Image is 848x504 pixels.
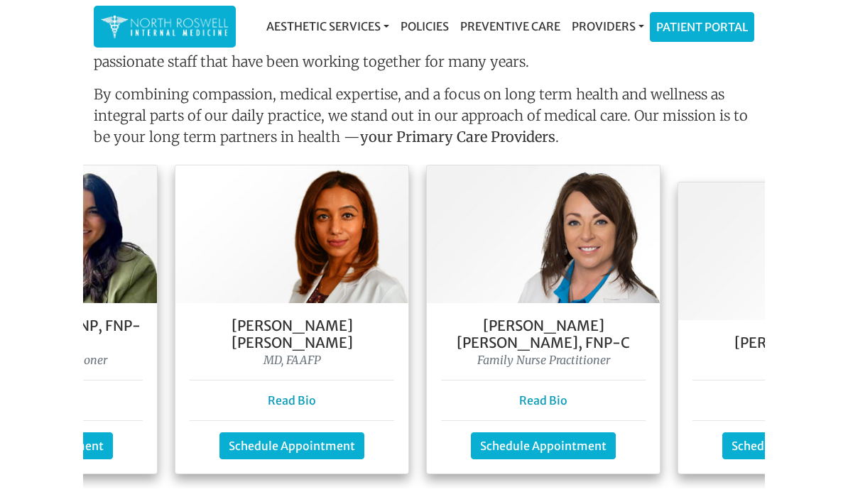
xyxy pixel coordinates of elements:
p: By combining compassion, medical expertise, and a focus on long term health and wellness as integ... [94,84,754,153]
a: Schedule Appointment [219,432,364,459]
i: MD, FAAFP [263,353,321,367]
a: Schedule Appointment [471,432,616,459]
h5: [PERSON_NAME] [PERSON_NAME], FNP-C [441,317,646,351]
a: Read Bio [268,393,316,407]
a: Aesthetic Services [261,12,395,40]
i: Family Nurse Practitioner [477,353,610,367]
img: Keela Weeks Leger, FNP-C [427,165,660,303]
a: Providers [566,12,650,40]
a: Patient Portal [651,13,754,41]
strong: your Primary Care Providers [360,128,555,146]
a: Policies [395,12,455,40]
h5: [PERSON_NAME] [PERSON_NAME] [190,317,394,351]
a: Read Bio [519,393,567,407]
img: North Roswell Internal Medicine [101,13,229,40]
img: Dr. Farah Mubarak Ali MD, FAAFP [175,165,408,303]
a: Preventive Care [455,12,566,40]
